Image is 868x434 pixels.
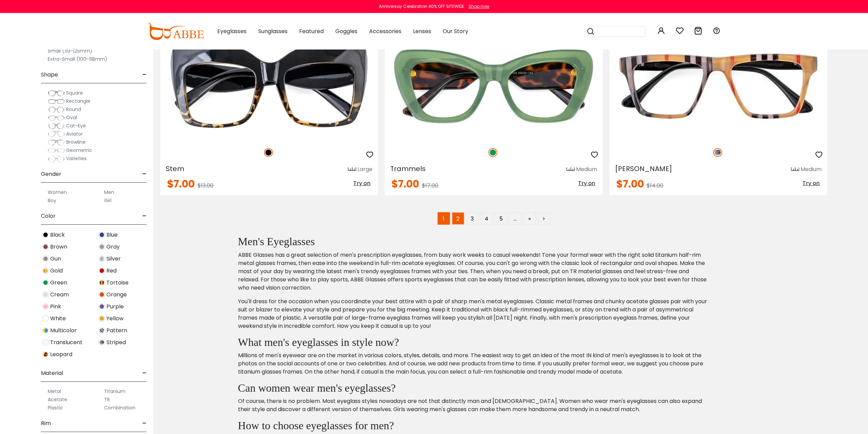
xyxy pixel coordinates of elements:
label: Women [48,188,67,196]
span: Stem [166,164,184,173]
a: Black Stem - Plastic ,Universal Bridge Fit [160,32,378,141]
span: Green [50,279,67,287]
span: Trammels [390,164,426,173]
span: Accessories [369,27,401,35]
span: $7.00 [167,177,195,191]
a: 3 [466,212,479,225]
img: size ruler [348,167,356,172]
div: Anniversay Celebration 40% OFF SITEWIDE [379,3,464,10]
img: Browline.png [48,139,65,146]
img: Silver [99,255,105,262]
span: - [142,415,147,432]
button: Try on [800,179,822,188]
span: Cat-Eye [66,122,86,129]
img: Gun [42,255,49,262]
img: Striped Bason - Acetate ,Universal Bridge Fit [609,32,827,141]
img: Pattern [99,327,105,334]
label: Men [104,188,114,196]
a: 5 [495,212,507,225]
div: Medium [800,165,822,173]
span: Orange [106,291,127,299]
img: Cat-Eye.png [48,123,65,129]
span: - [142,365,147,381]
img: Black [42,232,49,238]
span: Sunglasses [258,27,288,35]
span: Goggles [335,27,357,35]
div: Medium [576,165,597,173]
button: Try on [351,179,372,188]
span: Featured [299,27,324,35]
img: Green Trammels - Acetate ,Universal Bridge Fit [385,32,602,141]
span: Lenses [413,27,431,35]
span: $7.00 [392,177,419,191]
span: Silver [106,255,121,263]
a: Shop now [465,3,489,9]
span: Red [106,267,117,275]
a: 2 [452,212,464,225]
span: $7.00 [616,177,644,191]
span: Gun [50,255,61,263]
img: size ruler [791,167,799,172]
img: Striped [713,148,722,157]
label: TR [104,395,110,404]
img: Orange [99,291,105,298]
span: Aviator [66,130,83,137]
span: Material [41,365,63,381]
span: Eyeglasses [217,27,247,35]
img: Cream [42,291,49,298]
img: Tortoise [99,279,105,286]
img: Purple [99,303,105,310]
label: Combination [104,404,135,412]
img: Green [42,279,49,286]
h2: What men's eyeglasses in style now? [238,336,709,349]
span: Pink [50,303,61,311]
img: Gold [42,267,49,274]
span: Brown [50,243,67,251]
a: 4 [481,212,493,225]
img: Striped [99,339,105,346]
span: Square [66,89,83,96]
span: Blue [106,231,118,239]
span: Translucent [50,338,83,347]
span: Gold [50,267,63,275]
span: $13.00 [197,182,214,190]
img: White [42,315,49,322]
span: Geometric [66,147,92,154]
img: Black [264,148,273,157]
span: Striped [106,338,126,347]
h2: Can women wear men's eyeglasses? [238,381,709,394]
span: Tortoise [106,279,129,287]
span: Gender [41,166,61,182]
span: Rim [41,415,51,432]
p: Of course, there is no problem. Most eyeglass styles nowadays are not that distinctly man and [DE... [238,397,709,414]
span: Varieties [66,155,87,162]
span: Black [50,231,65,239]
span: Cream [50,291,69,299]
button: Try on [576,179,597,188]
span: Color [41,208,56,224]
span: Try on [353,179,370,187]
img: Oval.png [48,114,65,121]
span: Shape [41,67,58,83]
label: Small (119-125mm) [48,47,92,55]
span: Round [66,106,81,113]
h2: Men's Eyeglasses [238,235,709,248]
span: Try on [803,179,820,187]
span: … [509,212,521,225]
span: - [142,166,147,182]
img: Brown [42,243,49,250]
a: » [524,212,536,225]
img: Red [99,267,105,274]
img: Translucent [42,339,49,346]
span: Purple [106,303,124,311]
span: Gray [106,243,120,251]
span: [PERSON_NAME] [615,164,672,173]
img: Rectangle.png [48,98,65,105]
label: Metal [48,387,61,395]
span: $17.00 [422,182,438,190]
img: Multicolor [42,327,49,334]
h2: How to choose eyeglasses for men? [238,419,709,432]
span: Browline [66,139,86,145]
